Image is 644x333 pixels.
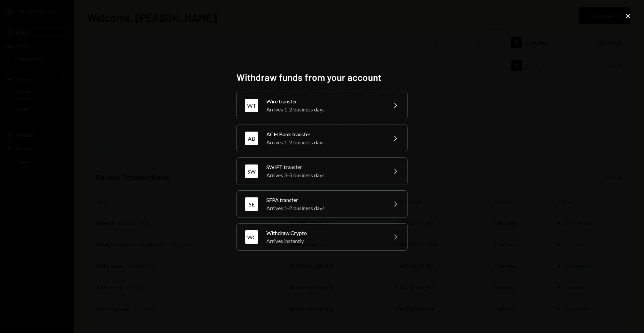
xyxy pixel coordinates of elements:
div: ACH Bank transfer [266,130,383,138]
div: WT [245,99,258,112]
div: Arrives 1-2 business days [266,105,383,113]
div: Arrives 3-5 business days [266,171,383,179]
button: WTWire transferArrives 1-2 business days [236,92,408,119]
button: SWSWIFT transferArrives 3-5 business days [236,157,408,185]
div: Arrives 1-2 business days [266,138,383,146]
div: Arrives instantly [266,237,383,245]
div: Arrives 1-2 business days [266,204,383,212]
h2: Withdraw funds from your account [236,71,408,84]
div: AB [245,132,258,145]
button: WCWithdraw CryptoArrives instantly [236,223,408,251]
div: Wire transfer [266,97,383,105]
div: WC [245,230,258,244]
div: SWIFT transfer [266,163,383,171]
div: SEPA transfer [266,196,383,204]
div: Withdraw Crypto [266,229,383,237]
div: SW [245,164,258,178]
button: ABACH Bank transferArrives 1-2 business days [236,125,408,152]
button: SESEPA transferArrives 1-2 business days [236,190,408,218]
div: SE [245,197,258,211]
